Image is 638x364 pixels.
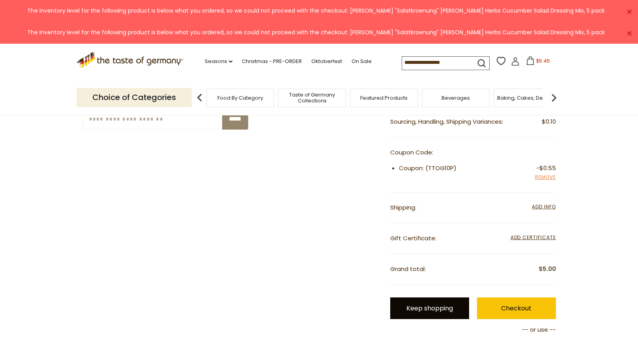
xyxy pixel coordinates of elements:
[521,56,555,68] button: $5.45
[390,265,426,273] span: Grand total:
[311,57,342,66] a: Oktoberfest
[390,325,556,335] p: -- or use --
[390,117,503,126] span: Sourcing, Handling, Shipping Variances:
[390,234,436,242] span: Gift Certificate:
[399,163,556,173] li: Coupon: (TTOG10P)
[539,264,556,274] span: $5.00
[6,28,625,37] div: The inventory level for the following product is below what you ordered, so we could not proceed ...
[192,90,208,106] img: previous arrow
[535,173,556,182] a: Remove
[511,234,556,242] span: Add Certificate
[546,90,562,106] img: next arrow
[360,95,408,101] a: Featured Products
[6,6,625,15] div: The inventory level for the following product is below what you ordered, so we could not proceed ...
[242,57,302,66] a: Christmas - PRE-ORDER
[390,148,433,156] span: Coupon Code:
[390,341,556,357] iframe: PayPal-paypal
[627,31,632,36] a: ×
[205,57,232,66] a: Seasons
[77,88,192,107] p: Choice of Categories
[497,95,558,101] a: Baking, Cakes, Desserts
[217,95,263,101] a: Food By Category
[281,92,344,104] a: Taste of Germany Collections
[442,95,470,101] a: Beverages
[532,203,556,210] span: Add Info
[536,58,550,64] span: $5.45
[390,203,416,212] span: Shipping:
[627,9,632,14] a: ×
[352,57,372,66] a: On Sale
[477,297,556,319] a: Checkout
[390,297,469,319] a: Keep shopping
[536,163,556,173] span: -$0.55
[542,117,556,127] span: $0.10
